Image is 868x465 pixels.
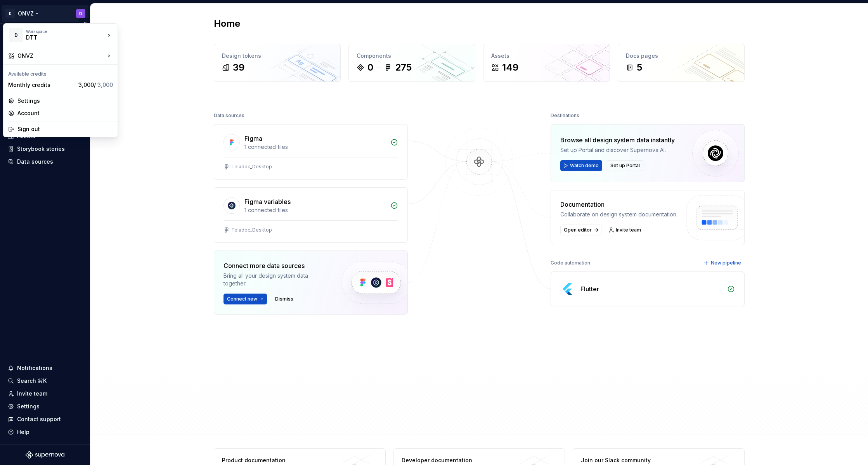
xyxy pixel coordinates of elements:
[17,109,113,117] div: Account
[17,125,113,133] div: Sign out
[26,34,92,41] div: DTT
[26,29,105,34] div: Workspace
[17,97,113,105] div: Settings
[97,81,113,88] span: 3,000
[9,28,23,42] div: D
[17,52,105,60] div: ONVZ
[78,81,113,88] span: 3,000 /
[8,81,75,89] div: Monthly credits
[5,66,116,79] div: Available credits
